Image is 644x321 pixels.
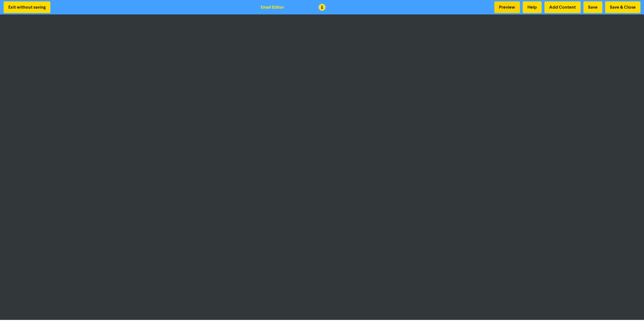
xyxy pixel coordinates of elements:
div: Email Editor [261,4,284,11]
button: Help [523,1,542,13]
button: Save [583,1,602,13]
button: Add Content [544,1,581,13]
button: Save & Close [605,1,640,13]
button: Exit without saving [4,1,50,13]
button: Preview [494,1,520,13]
